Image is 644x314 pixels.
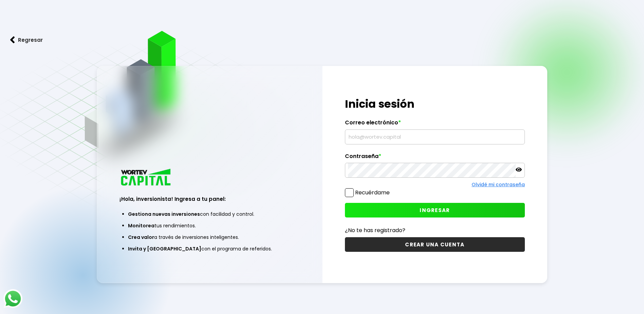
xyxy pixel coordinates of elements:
span: INGRESAR [420,207,450,214]
span: Crea valor [128,234,154,241]
li: tus rendimientos. [128,220,291,231]
img: logos_whatsapp-icon.242b2217.svg [3,289,22,308]
a: Olvidé mi contraseña [472,181,525,188]
li: con el programa de referidos. [128,243,291,255]
label: Contraseña [345,153,525,163]
a: ¿No te has registrado?CREAR UNA CUENTA [345,226,525,252]
img: flecha izquierda [10,36,15,43]
li: con facilidad y control. [128,208,291,220]
span: Invita y [GEOGRAPHIC_DATA] [128,245,201,252]
h1: Inicia sesión [345,96,525,112]
p: ¿No te has registrado? [345,226,525,234]
span: Monitorea [128,222,154,229]
label: Correo electrónico [345,119,525,129]
label: Recuérdame [355,189,390,196]
button: INGRESAR [345,203,525,217]
input: hola@wortev.capital [348,130,522,144]
h3: ¡Hola, inversionista! Ingresa a tu panel: [119,195,299,203]
span: Gestiona nuevas inversiones [128,211,200,217]
li: a través de inversiones inteligentes. [128,231,291,243]
button: CREAR UNA CUENTA [345,237,525,252]
img: logo_wortev_capital [119,168,173,188]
